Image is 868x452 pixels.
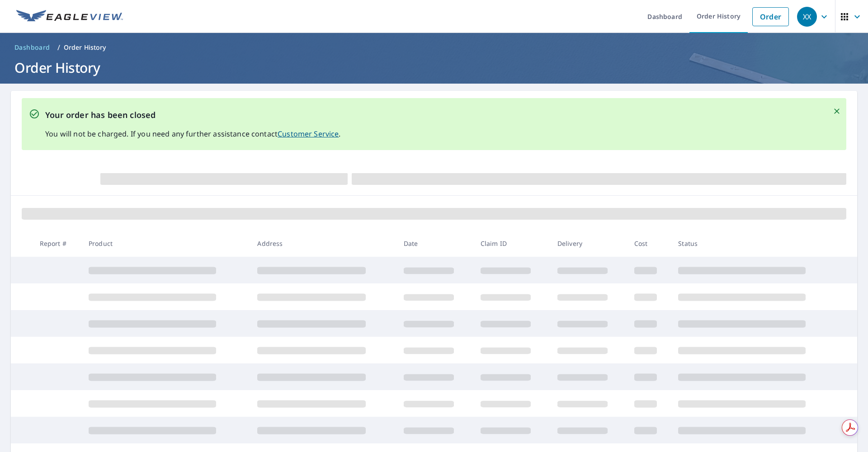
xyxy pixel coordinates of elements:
[752,7,789,26] a: Order
[627,230,671,257] th: Cost
[250,230,396,257] th: Address
[797,7,817,27] div: XX
[671,230,840,257] th: Status
[11,58,857,77] h1: Order History
[57,42,60,53] li: /
[16,10,123,24] img: EV Logo
[45,109,341,121] p: Your order has been closed
[473,230,550,257] th: Claim ID
[11,40,857,55] nav: breadcrumb
[278,129,339,139] a: Customer Service
[64,43,106,52] p: Order History
[81,230,250,257] th: Product
[14,43,50,52] span: Dashboard
[831,105,843,117] button: Close
[45,128,341,139] p: You will not be charged. If you need any further assistance contact .
[11,40,54,55] a: Dashboard
[396,230,473,257] th: Date
[33,230,81,257] th: Report #
[550,230,627,257] th: Delivery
